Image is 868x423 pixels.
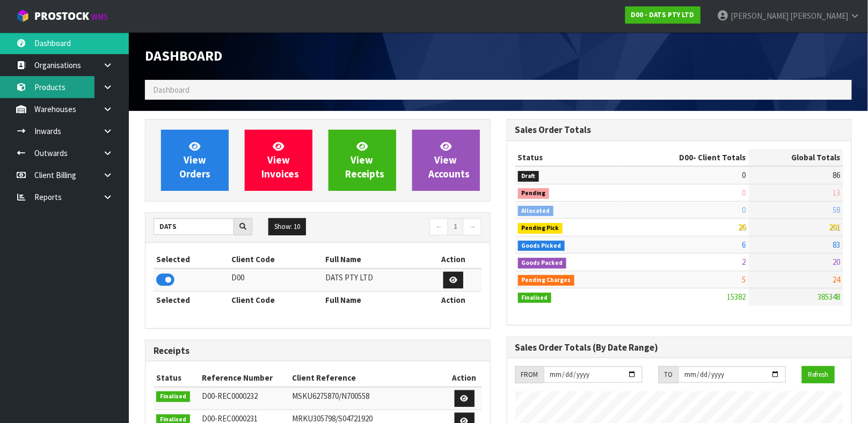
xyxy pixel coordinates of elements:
span: Goods Packed [518,258,567,269]
span: Finalised [156,391,190,402]
h3: Receipts [154,346,482,356]
th: Client Reference [289,369,447,387]
span: 2 [742,257,746,267]
span: Draft [518,171,539,182]
th: - Client Totals [623,149,749,166]
span: 5 [742,274,746,285]
th: Global Totals [749,149,843,166]
span: Pending [518,188,550,199]
a: ← [429,218,448,235]
th: Selected [154,251,229,268]
span: Dashboard [153,85,189,95]
span: MSKU6275870/N700558 [292,391,369,401]
th: Status [154,369,200,387]
img: cube-alt.png [16,9,30,23]
span: 201 [829,222,841,232]
span: View Accounts [429,140,470,180]
a: → [463,218,482,235]
span: Dashboard [145,47,222,64]
a: ViewAccounts [412,130,480,191]
th: Action [425,251,482,268]
button: Refresh [802,366,835,383]
th: Reference Number [200,369,289,387]
span: [PERSON_NAME] [790,11,848,21]
span: D00 [680,152,694,162]
th: Client Code [229,251,323,268]
th: Full Name [323,251,425,268]
span: 20 [833,257,841,267]
th: Full Name [323,292,425,309]
span: 58 [833,205,841,215]
span: 0 [742,205,746,215]
span: View Invoices [261,140,299,180]
a: ViewReceipts [329,130,396,191]
span: 385348 [818,292,841,302]
a: ViewInvoices [245,130,312,191]
span: 15382 [727,292,746,302]
a: ViewOrders [161,130,229,191]
th: Status [515,149,624,166]
span: ProStock [34,9,89,23]
span: D00-REC0000232 [202,391,258,401]
button: Show: 10 [268,218,306,235]
span: Pending Pick [518,223,563,234]
div: FROM [515,366,544,383]
span: View Orders [179,140,210,180]
input: Search clients [154,218,234,235]
th: Action [447,369,482,387]
span: 0 [742,188,746,198]
span: [PERSON_NAME] [731,11,789,21]
small: WMS [91,12,108,22]
span: 24 [833,274,841,285]
div: TO [659,366,679,383]
a: 1 [448,218,463,235]
th: Action [425,292,482,309]
span: Finalised [518,293,552,303]
span: Goods Picked [518,241,565,251]
span: View Receipts [345,140,385,180]
nav: Page navigation [326,218,482,237]
span: Pending Charges [518,275,575,286]
span: 26 [739,222,746,232]
span: 13 [833,188,841,198]
span: 6 [742,240,746,250]
span: 83 [833,240,841,250]
a: D00 - DATS PTY LTD [625,6,701,24]
span: 0 [742,170,746,180]
span: 86 [833,170,841,180]
td: DATS PTY LTD [323,269,425,292]
td: D00 [229,269,323,292]
th: Selected [154,292,229,309]
th: Client Code [229,292,323,309]
h3: Sales Order Totals [515,125,844,135]
h3: Sales Order Totals (By Date Range) [515,343,844,353]
strong: D00 - DATS PTY LTD [631,10,695,19]
span: Allocated [518,206,554,217]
